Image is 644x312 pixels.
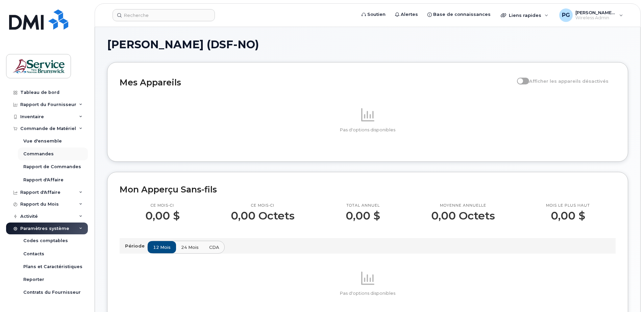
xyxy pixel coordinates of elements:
input: Afficher les appareils désactivés [517,75,522,80]
p: 0,00 Octets [231,210,295,222]
h2: Mon Apperçu Sans-fils [120,184,616,194]
span: [PERSON_NAME] (DSF-NO) [107,40,259,50]
p: 0,00 $ [346,210,380,222]
p: Ce mois-ci [145,203,180,208]
span: 24 mois [181,244,199,251]
span: Afficher les appareils désactivés [529,78,609,84]
p: 0,00 $ [145,210,180,222]
p: Pas d'options disponibles [120,127,616,133]
p: Pas d'options disponibles [120,290,616,296]
p: Moyenne annuelle [431,203,495,208]
h2: Mes Appareils [120,77,514,87]
p: 0,00 Octets [431,210,495,222]
p: 0,00 $ [546,210,590,222]
span: CDA [209,244,219,251]
p: Total annuel [346,203,380,208]
p: Période [125,243,147,249]
p: Mois le plus haut [546,203,590,208]
p: Ce mois-ci [231,203,295,208]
